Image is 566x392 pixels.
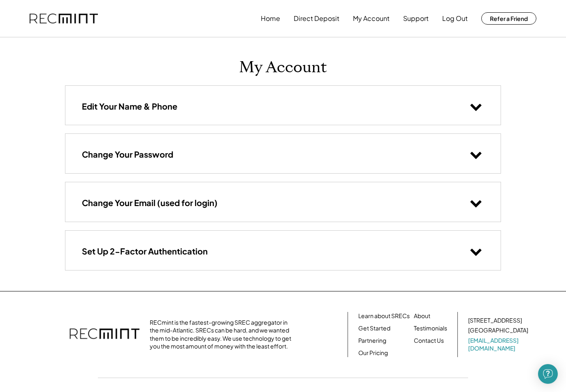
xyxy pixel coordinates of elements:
button: Support [403,10,429,27]
a: Testimonials [414,324,447,332]
button: My Account [353,10,390,27]
a: Learn about SRECs [358,312,410,320]
div: [GEOGRAPHIC_DATA] [468,326,528,335]
img: recmint-logotype%403x.png [70,320,139,349]
div: [STREET_ADDRESS] [468,316,522,325]
button: Refer a Friend [481,12,536,25]
div: RECmint is the fastest-growing SREC aggregator in the mid-Atlantic. SRECs can be hard, and we wan... [150,319,296,351]
a: Partnering [358,337,386,345]
button: Log Out [442,10,468,27]
a: Get Started [358,324,390,332]
button: Home [261,10,280,27]
div: Open Intercom Messenger [538,364,558,384]
button: Direct Deposit [294,10,339,27]
h3: Change Your Email (used for login) [82,197,218,208]
a: [EMAIL_ADDRESS][DOMAIN_NAME] [468,337,530,353]
img: recmint-logotype%403x.png [30,14,98,24]
h3: Edit Your Name & Phone [82,101,177,112]
a: Contact Us [414,337,444,345]
h3: Set Up 2-Factor Authentication [82,246,208,257]
a: About [414,312,430,320]
h1: My Account [239,58,327,77]
h3: Change Your Password [82,149,173,160]
a: Our Pricing [358,349,388,357]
